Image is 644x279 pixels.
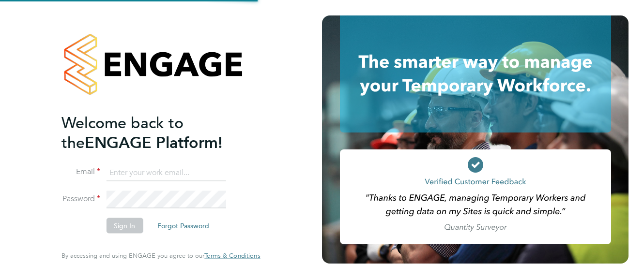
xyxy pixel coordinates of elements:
[61,194,100,204] label: Password
[61,167,100,177] label: Email
[204,252,260,260] a: Terms & Conditions
[150,218,217,234] button: Forgot Password
[106,164,226,181] input: Enter your work email...
[106,218,143,234] button: Sign In
[61,113,250,152] h2: ENGAGE Platform!
[61,113,184,152] span: Welcome back to the
[61,251,260,260] span: By accessing and using ENGAGE you agree to our
[204,251,260,260] span: Terms & Conditions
